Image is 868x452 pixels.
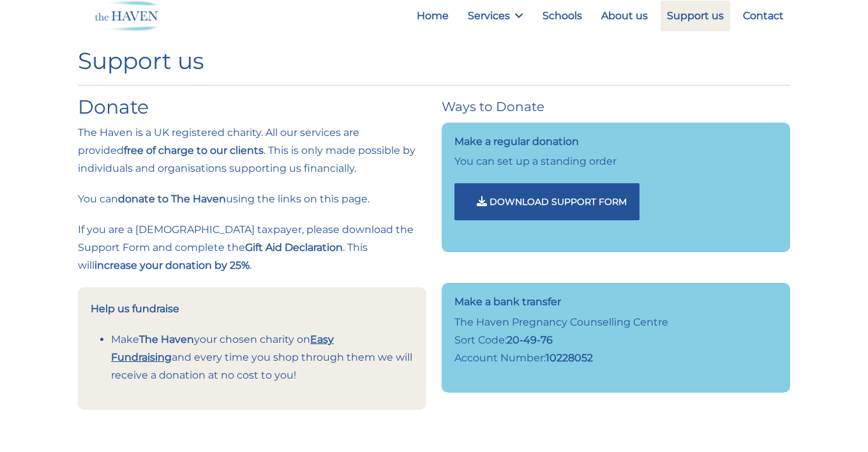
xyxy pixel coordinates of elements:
[78,221,426,275] p: If you are a [DEMOGRAPHIC_DATA] taxpayer, please download the Support Form and complete the . Thi...
[546,352,593,364] strong: 10228052
[111,331,414,384] p: Make your chosen charity on and every time you shop through them we will receive a donation at no...
[536,1,588,31] a: Schools
[454,313,777,367] p: The Haven Pregnancy Counselling Centre Sort Code: Account Number:
[454,183,640,220] button: Download Support form
[78,190,426,208] p: You can using the links on this page.
[490,196,627,207] span: Download Support form
[91,303,179,315] strong: Help us fundraise
[410,1,455,31] a: Home
[454,296,561,308] strong: Make a bank transfer
[78,96,426,119] h2: Donate
[595,1,654,31] a: About us
[118,193,226,205] strong: donate to The Haven
[139,333,194,345] strong: The Haven
[78,124,426,177] p: The Haven is a UK registered charity. All our services are provided . This is only made possible ...
[507,334,553,346] strong: 20-49-76
[454,153,777,170] p: You can set up a standing order
[78,47,790,75] h1: Support us
[661,1,730,31] a: Support us
[454,135,579,147] strong: Make a regular donation
[737,1,790,31] a: Contact
[442,96,790,117] h4: Ways to Donate
[461,1,530,31] a: Services
[94,259,250,271] strong: increase your donation by 25%
[245,241,343,253] strong: Gift Aid Declaration
[124,144,264,156] strong: free of charge to our clients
